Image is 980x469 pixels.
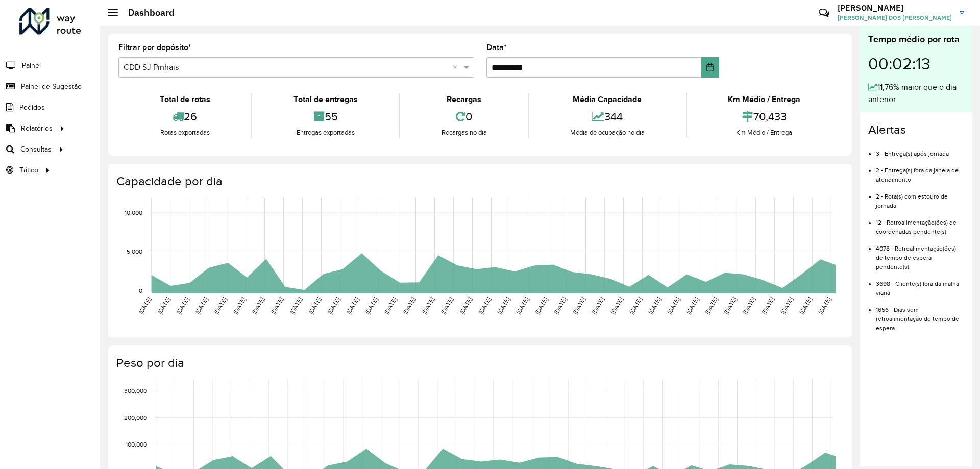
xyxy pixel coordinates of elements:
div: Média Capacidade [531,93,683,106]
span: Tático [19,165,38,176]
text: [DATE] [288,296,303,315]
li: 1656 - Dias sem retroalimentação de tempo de espera [876,298,964,333]
text: [DATE] [553,296,568,315]
span: Pedidos [19,102,45,113]
text: [DATE] [591,296,605,315]
h3: [PERSON_NAME] [838,3,952,13]
text: [DATE] [439,296,454,315]
button: Choose Date [701,57,719,78]
div: Rotas exportadas [121,128,249,138]
div: Entregas exportadas [255,128,396,138]
text: [DATE] [364,296,379,315]
div: 55 [255,106,396,128]
text: [DATE] [572,296,586,315]
text: [DATE] [742,296,756,315]
text: 0 [139,287,142,294]
li: 12 - Retroalimentação(ões) de coordenadas pendente(s) [876,210,964,236]
div: 344 [531,106,683,128]
h4: Alertas [868,122,964,137]
div: Km Médio / Entrega [690,128,839,138]
text: [DATE] [175,296,190,315]
text: [DATE] [251,296,265,315]
text: [DATE] [628,296,643,315]
text: [DATE] [609,296,624,315]
div: 70,433 [690,106,839,128]
div: Recargas [403,93,525,106]
text: 200,000 [124,414,147,421]
div: Total de rotas [121,93,249,106]
text: [DATE] [458,296,473,315]
text: 100,000 [126,441,147,448]
li: 2 - Rota(s) com estouro de jornada [876,184,964,210]
text: [DATE] [817,296,832,315]
span: Painel de Sugestão [21,81,82,92]
text: [DATE] [326,296,341,315]
h4: Capacidade por dia [116,174,842,189]
span: Clear all [453,61,461,73]
div: Média de ocupação no dia [531,128,683,138]
text: [DATE] [402,296,416,315]
span: Consultas [20,144,52,155]
text: [DATE] [156,296,171,315]
text: [DATE] [779,296,794,315]
li: 3698 - Cliente(s) fora da malha viária [876,271,964,298]
text: 5,000 [127,249,142,255]
text: [DATE] [761,296,775,315]
text: [DATE] [232,296,247,315]
span: Painel [22,60,41,71]
div: Total de entregas [255,93,396,106]
label: Filtrar por depósito [118,41,191,54]
text: 300,000 [124,388,147,394]
text: [DATE] [647,296,662,315]
div: 11,76% maior que o dia anterior [868,81,964,106]
div: 0 [403,106,525,128]
text: [DATE] [515,296,530,315]
text: [DATE] [477,296,492,315]
div: 00:02:13 [868,46,964,81]
text: [DATE] [213,296,228,315]
div: Tempo médio por rota [868,33,964,46]
li: 4078 - Retroalimentação(ões) de tempo de espera pendente(s) [876,236,964,271]
li: 2 - Entrega(s) fora da janela de atendimento [876,158,964,184]
text: [DATE] [534,296,549,315]
li: 3 - Entrega(s) após jornada [876,141,964,158]
text: [DATE] [798,296,813,315]
span: Relatórios [21,123,53,134]
text: [DATE] [307,296,322,315]
text: [DATE] [666,296,681,315]
h4: Peso por dia [116,356,842,371]
span: [PERSON_NAME] DOS [PERSON_NAME] [838,13,952,22]
div: Recargas no dia [403,128,525,138]
text: [DATE] [723,296,738,315]
text: [DATE] [496,296,511,315]
text: [DATE] [421,296,435,315]
text: [DATE] [194,296,209,315]
text: [DATE] [685,296,700,315]
h2: Dashboard [118,7,175,18]
div: 26 [121,106,249,128]
text: [DATE] [383,296,398,315]
label: Data [486,41,507,54]
text: [DATE] [704,296,719,315]
text: [DATE] [137,296,152,315]
text: 10,000 [125,209,142,216]
a: Contato Rápido [813,2,835,24]
text: [DATE] [269,296,284,315]
text: [DATE] [345,296,360,315]
div: Km Médio / Entrega [690,93,839,106]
